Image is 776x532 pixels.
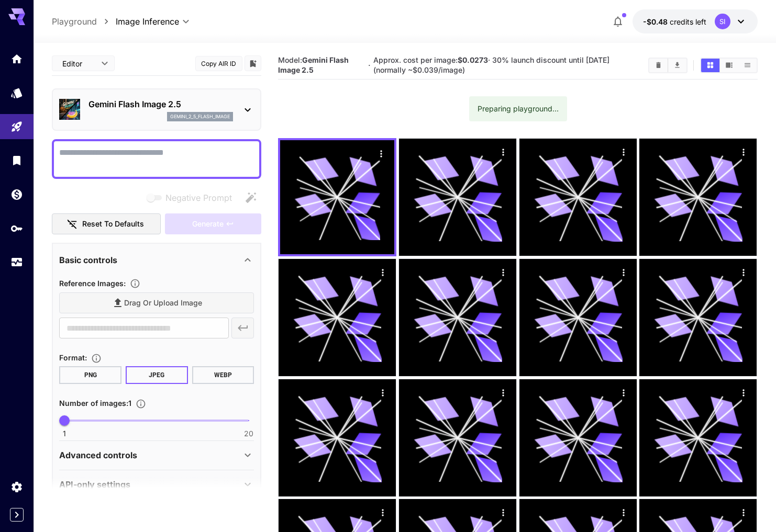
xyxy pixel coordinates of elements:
[643,16,706,27] div: -$0.47842
[648,58,688,73] div: Clear ImagesDownload All
[10,508,24,522] button: Expand sidebar
[62,58,95,69] span: Editor
[736,504,752,520] div: Actions
[170,113,230,120] p: gemini_2_5_flash_image
[59,449,137,461] p: Advanced controls
[616,144,631,160] div: Actions
[126,366,188,384] button: JPEG
[736,384,752,400] div: Actions
[59,247,254,273] div: Basic controls
[495,504,511,520] div: Actions
[59,399,131,408] span: Number of images : 1
[278,55,349,74] b: Gemini Flash Image 2.5
[700,58,758,73] div: Show images in grid viewShow images in video viewShow images in list view
[738,59,757,72] button: Show images in list view
[375,384,391,400] div: Actions
[52,15,116,28] nav: breadcrumb
[116,15,179,28] span: Image Inference
[145,191,240,204] span: Negative prompts are not compatible with the selected model.
[192,366,254,384] button: WEBP
[59,353,87,362] span: Format :
[59,366,121,384] button: PNG
[616,384,631,400] div: Actions
[715,14,730,29] div: SI
[10,480,23,493] div: Settings
[478,99,559,118] div: Preparing playground...
[88,98,233,110] p: Gemini Flash Image 2.5
[248,57,258,70] button: Add to library
[649,59,668,72] button: Clear Images
[373,55,609,74] span: Approx. cost per image: · 30% launch discount until [DATE] (normally ~$0.039/image)
[616,264,631,280] div: Actions
[10,188,23,201] div: Wallet
[10,256,23,269] div: Usage
[126,278,145,289] button: Upload a reference image to guide the result. This is needed for Image-to-Image or Inpainting. Su...
[131,399,150,409] button: Specify how many images to generate in a single request. Each image generation will be charged se...
[495,264,511,280] div: Actions
[643,17,670,26] span: -$0.48
[616,504,631,520] div: Actions
[368,59,371,72] p: ·
[458,55,488,64] b: $0.0273
[10,52,23,65] div: Home
[736,144,752,160] div: Actions
[63,428,66,439] span: 1
[87,353,106,364] button: Choose the file format for the output image.
[375,264,391,280] div: Actions
[374,145,390,161] div: Actions
[10,86,23,99] div: Models
[736,264,752,280] div: Actions
[59,254,117,266] p: Basic controls
[10,154,23,167] div: Library
[495,144,511,160] div: Actions
[278,55,349,74] span: Model:
[165,191,232,204] span: Negative Prompt
[59,279,126,288] span: Reference Images :
[52,15,97,28] a: Playground
[10,222,23,235] div: API Keys
[670,17,706,26] span: credits left
[668,59,686,72] button: Download All
[59,94,254,126] div: Gemini Flash Image 2.5gemini_2_5_flash_image
[195,56,242,71] button: Copy AIR ID
[720,59,738,72] button: Show images in video view
[10,120,23,133] div: Playground
[495,384,511,400] div: Actions
[633,9,758,33] button: -$0.47842SI
[59,472,254,497] div: API-only settings
[52,213,161,235] button: Reset to defaults
[244,428,253,439] span: 20
[59,443,254,468] div: Advanced controls
[701,59,719,72] button: Show images in grid view
[375,504,391,520] div: Actions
